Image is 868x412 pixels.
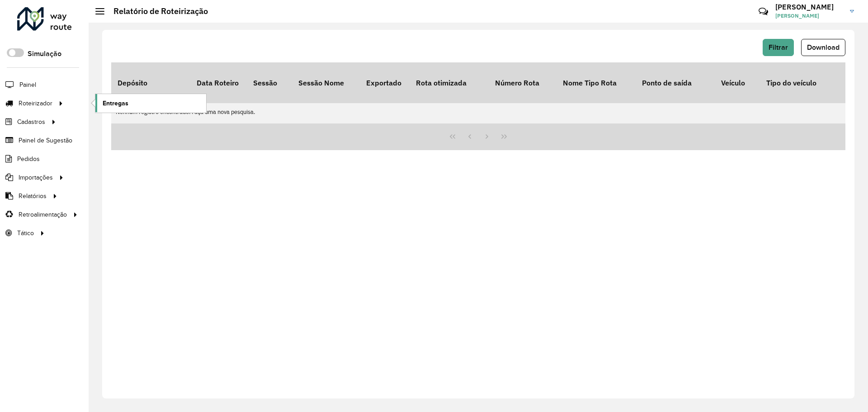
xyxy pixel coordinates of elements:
[28,48,61,59] label: Simulação
[807,43,840,51] span: Download
[636,62,715,103] th: Ponto de saída
[715,62,760,103] th: Veículo
[360,62,410,103] th: Exportado
[410,62,489,103] th: Rota otimizada
[19,136,72,145] span: Painel de Sugestão
[103,99,128,108] span: Entregas
[104,6,208,16] h2: Relatório de Roteirização
[775,12,843,20] span: [PERSON_NAME]
[17,228,34,238] span: Tático
[111,62,190,103] th: Depósito
[754,2,773,21] a: Contato Rápido
[489,62,557,103] th: Número Rota
[801,39,845,56] button: Download
[19,173,53,182] span: Importações
[17,117,45,127] span: Cadastros
[19,80,36,90] span: Painel
[557,62,636,103] th: Nome Tipo Rota
[19,210,67,219] span: Retroalimentação
[247,62,292,103] th: Sessão
[760,62,839,103] th: Tipo do veículo
[17,154,40,164] span: Pedidos
[190,62,247,103] th: Data Roteiro
[19,191,47,201] span: Relatórios
[19,99,52,108] span: Roteirizador
[763,39,794,56] button: Filtrar
[769,43,788,51] span: Filtrar
[292,62,360,103] th: Sessão Nome
[95,94,206,112] a: Entregas
[775,3,843,11] h3: [PERSON_NAME]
